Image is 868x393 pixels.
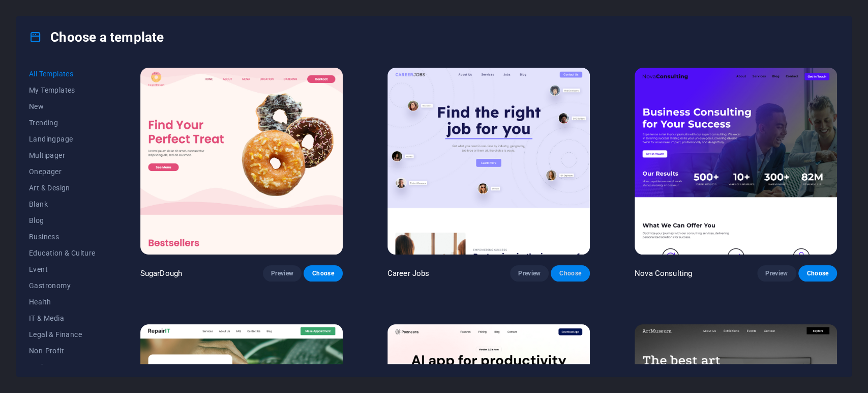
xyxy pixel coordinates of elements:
[798,265,837,282] button: Choose
[29,119,96,127] span: Trending
[29,180,96,196] button: Art & Design
[29,151,96,159] span: Multipager
[635,268,692,278] p: Nova Consulting
[29,196,96,212] button: Blank
[29,66,96,82] button: All Templates
[29,249,96,257] span: Education & Culture
[29,212,96,229] button: Blog
[29,167,96,176] span: Onepager
[29,363,96,371] span: Performance
[757,265,796,282] button: Preview
[29,330,96,339] span: Legal & Finance
[140,68,343,255] img: SugarDough
[29,147,96,163] button: Multipager
[29,131,96,147] button: Landingpage
[518,269,541,277] span: Preview
[29,216,96,224] span: Blog
[29,102,96,110] span: New
[29,282,96,290] span: Gastronomy
[29,115,96,131] button: Trending
[263,265,302,282] button: Preview
[559,269,581,277] span: Choose
[387,268,430,278] p: Career Jobs
[29,298,96,306] span: Health
[29,347,96,355] span: Non-Profit
[29,200,96,208] span: Blank
[29,82,96,98] button: My Templates
[312,269,334,277] span: Choose
[29,163,96,180] button: Onepager
[29,98,96,115] button: New
[29,229,96,245] button: Business
[29,233,96,241] span: Business
[29,70,96,78] span: All Templates
[140,268,182,278] p: SugarDough
[29,310,96,326] button: IT & Media
[29,261,96,277] button: Event
[806,269,829,277] span: Choose
[29,29,164,45] h4: Choose a template
[387,68,590,255] img: Career Jobs
[551,265,589,282] button: Choose
[765,269,788,277] span: Preview
[510,265,549,282] button: Preview
[29,343,96,359] button: Non-Profit
[635,68,837,255] img: Nova Consulting
[29,265,96,273] span: Event
[29,184,96,192] span: Art & Design
[29,294,96,310] button: Health
[29,359,96,375] button: Performance
[29,245,96,261] button: Education & Culture
[29,86,96,94] span: My Templates
[29,135,96,143] span: Landingpage
[304,265,342,282] button: Choose
[29,314,96,322] span: IT & Media
[29,277,96,294] button: Gastronomy
[271,269,293,277] span: Preview
[29,326,96,343] button: Legal & Finance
